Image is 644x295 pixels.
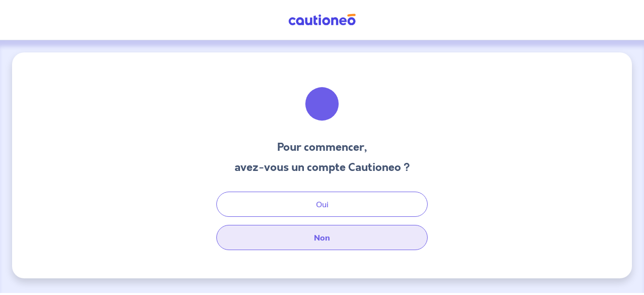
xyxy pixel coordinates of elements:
[216,192,428,217] button: Oui
[284,14,360,26] img: Cautioneo
[216,225,428,250] button: Non
[295,77,349,131] img: illu_welcome.svg
[234,139,410,155] h3: Pour commencer,
[234,159,410,175] h3: avez-vous un compte Cautioneo ?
